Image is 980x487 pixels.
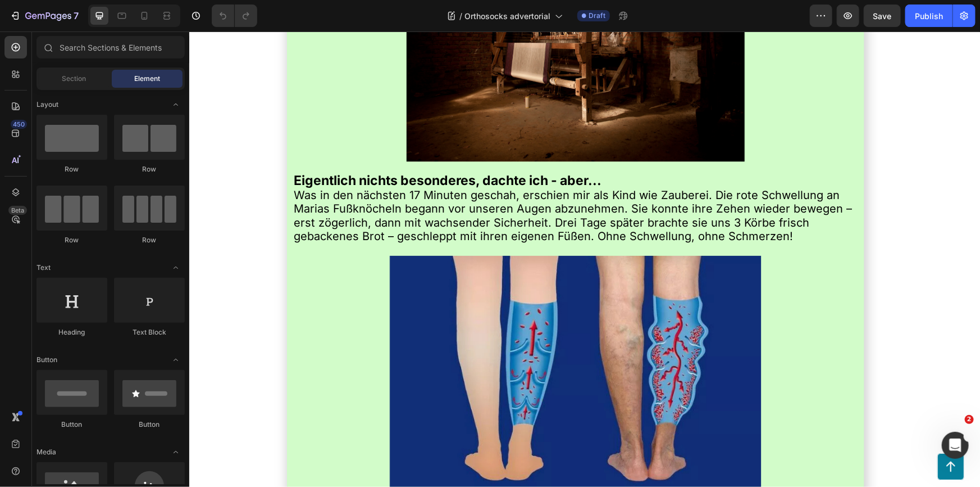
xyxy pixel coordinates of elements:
span: Was in den nächsten 17 Minuten geschah, erschien mir als Kind wie Zauberei. Die rote Schwellung a... [104,157,663,211]
button: Publish [905,4,952,27]
div: Row [37,164,107,174]
span: Text [37,263,51,273]
div: Heading [37,327,107,337]
span: Layout [37,100,58,110]
input: Search Sections & Elements [37,36,185,58]
div: Beta [8,206,27,215]
button: 7 [4,4,84,27]
iframe: Design area [189,31,980,487]
span: Toggle open [167,443,185,461]
div: 450 [11,120,27,129]
div: Text Block [114,327,185,337]
div: Row [37,235,107,245]
span: Toggle open [167,259,185,277]
img: gempages_578863101407920763-f4276f75-c0ec-40ef-b628-c652c610bba8.png [156,224,617,456]
div: Button [114,420,185,430]
button: Save [864,4,901,27]
span: Media [37,447,56,457]
div: Undo/Redo [212,4,257,27]
div: Row [114,235,185,245]
div: Publish [915,10,943,22]
span: Draft [589,11,605,21]
span: 2 [965,415,974,424]
span: / [459,10,462,22]
span: Element [134,74,160,84]
span: Toggle open [167,351,185,369]
strong: Eigentlich nichts besonderes, dachte ich - aber... [104,141,412,157]
div: Button [37,420,107,430]
p: 7 [74,9,79,22]
span: Section [62,74,86,84]
span: Toggle open [167,96,185,114]
iframe: Intercom live chat [942,432,969,459]
span: Orthosocks advertorial [464,10,550,22]
span: Save [873,11,892,21]
div: Row [114,164,185,174]
span: Button [37,355,57,365]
